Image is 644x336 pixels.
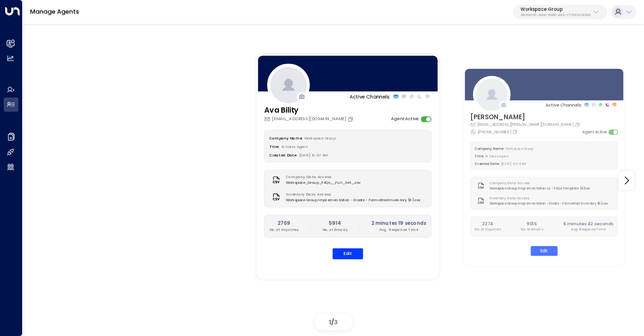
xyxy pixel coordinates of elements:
[582,129,606,135] label: Agent Active
[470,112,581,122] h3: [PERSON_NAME]
[350,93,391,100] p: Active Channels:
[521,227,543,232] p: No. of Emails
[475,227,500,232] p: No. of Inquiries
[521,221,543,227] h2: 9016
[281,144,308,148] span: AI Sales Agent
[489,196,605,201] label: Inventory Data Access:
[485,154,509,158] span: AI Sales Agent
[475,154,484,158] label: Title:
[371,227,426,232] p: Avg. Response Time
[30,8,79,16] a: Manage Agents
[315,314,352,330] div: /
[333,248,363,259] button: Edit
[322,227,347,232] p: No. of Emails
[299,153,328,157] span: [DATE] 10:57 AM
[475,147,504,151] label: Company Name:
[286,197,420,203] span: Workspace Group Implementation - Elodie - Formatted Inventory (8).csv
[563,227,613,232] p: Avg. Response Time
[475,221,500,227] h2: 2374
[489,186,590,190] span: Workspace Group Implementation v2 - FAQs Template (4).csv
[286,192,417,197] label: Inventory Data Access:
[530,246,557,256] button: Edit
[269,220,298,227] h2: 2709
[563,221,613,227] h2: 6 minutes 42 seconds
[269,144,279,148] label: Title:
[489,201,608,205] span: Workspace Group Implementation - Elodie - Formatted Inventory (8).csv
[322,220,347,227] h2: 5914
[269,135,302,140] label: Company Name:
[505,147,533,151] span: Workspace Group
[269,153,297,157] label: Created Date:
[521,13,590,17] p: 36c5ec06-2b8e-4dd6-aa1e-c77490e3446d
[371,220,426,227] h2: 2 minutes 19 seconds
[264,116,355,123] div: [EMAIL_ADDRESS][DOMAIN_NAME]
[575,122,581,127] button: Copy
[269,227,298,232] p: No. of Inquiries
[546,101,582,108] p: Active Channels:
[512,129,519,134] button: Copy
[329,318,331,326] span: 1
[521,7,590,12] p: Workspace Group
[470,122,581,128] div: [EMAIL_ADDRESS][PERSON_NAME][DOMAIN_NAME]
[513,5,607,20] button: Workspace Group36c5ec06-2b8e-4dd6-aa1e-c77490e3446d
[501,162,526,166] span: [DATE] 12:04 AM
[470,129,519,135] div: [PHONE_NUMBER]
[347,116,355,122] button: Copy
[304,135,336,140] span: Workspace Group
[334,318,338,326] span: 3
[264,105,355,116] h3: Ava Bility
[286,174,358,180] label: Company Data Access:
[286,180,360,186] span: Workspace_Group_FAQs__Full_Set_.csv
[475,162,499,166] label: Created Date:
[391,116,418,123] label: Agent Active
[489,181,587,186] label: Company Data Access:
